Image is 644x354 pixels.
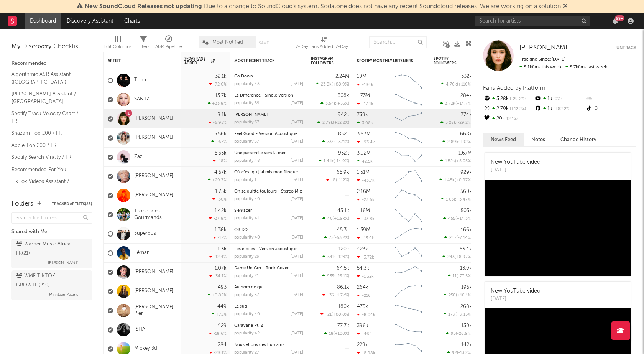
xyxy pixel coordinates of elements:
[234,293,259,297] div: popularity: 37
[215,93,227,98] div: 13.7k
[11,109,84,125] a: Spotify Track Velocity Chart / FR
[234,247,297,251] a: Les étoiles - Version acoustique
[218,285,227,290] div: 493
[234,74,253,79] a: Go Down
[460,189,472,194] div: 560k
[449,236,457,240] span: 247
[322,216,349,221] div: ( )
[215,208,227,213] div: 1.42k
[134,208,177,221] a: Trois Cafés Gourmands
[209,120,227,125] div: -6.95 %
[335,274,348,278] span: -25.1 %
[324,235,349,240] div: ( )
[11,141,84,150] a: Apple Top 200 / FR
[322,293,349,298] div: ( )
[441,82,472,87] div: ( )
[445,102,455,106] span: 3.72k
[134,269,174,275] a: [PERSON_NAME]
[335,74,349,79] div: 2.24M
[337,266,349,271] div: 64.5k
[442,254,472,259] div: ( )
[434,56,460,66] div: Spotify Followers
[327,293,334,298] span: -36
[461,112,472,117] div: 774k
[357,255,374,260] div: -3.72k
[49,290,79,299] span: Minhloan Paturle
[357,93,370,98] div: 1.73M
[335,255,348,259] span: +123 %
[320,312,349,317] div: ( )
[234,94,303,98] div: La Différence - Single Version
[208,101,227,106] div: +33.8 %
[324,159,333,163] span: 1.41k
[134,154,143,160] a: Zaz
[337,208,349,213] div: 45.1k
[296,33,353,55] div: 7-Day Fans Added (7-Day Fans Added)
[391,167,426,186] svg: Chart title
[16,240,85,258] div: Warner Music Africa FR ( 21 )
[337,285,349,290] div: 86.1k
[453,274,457,278] span: 11
[456,159,471,163] span: +5.05 %
[391,224,426,244] svg: Chart title
[616,44,636,52] button: Untrack
[316,82,349,87] div: ( )
[357,227,370,232] div: 1.39M
[491,158,540,166] div: New YouTube video
[234,285,264,290] a: Au nom de qui
[534,104,585,114] div: 1k
[291,255,303,259] div: [DATE]
[357,170,370,175] div: 1.51M
[217,304,227,309] div: 449
[444,293,472,298] div: ( )
[457,293,471,298] span: +10.1 %
[234,59,292,63] div: Most Recent Track
[519,57,565,62] span: Tracking Since: [DATE]
[327,255,334,259] span: 541
[460,140,471,144] span: +92 %
[234,74,303,79] div: Go Down
[483,104,534,114] div: 2.79k
[234,235,260,240] div: popularity: 40
[209,254,227,259] div: -12.4 %
[391,263,426,282] svg: Chart title
[440,158,472,163] div: ( )
[291,159,303,163] div: [DATE]
[234,170,373,175] a: Où c’est qu’j’ai mis mon flingue ? - Live à [GEOGRAPHIC_DATA], 2007
[184,56,209,66] span: 7-Day Fans Added
[234,274,259,278] div: popularity: 21
[321,82,332,87] span: 23.8k
[615,15,624,21] div: 99 +
[234,140,259,144] div: popularity: 57
[234,120,259,125] div: popularity: 37
[329,236,333,240] span: 75
[234,113,303,117] div: DnB Moldovenesc
[209,273,227,278] div: -34.1 %
[552,97,562,101] span: 0 %
[461,74,472,79] div: 332k
[291,120,303,125] div: [DATE]
[443,216,472,221] div: ( )
[134,135,174,141] a: [PERSON_NAME]
[337,170,349,175] div: 65.9k
[234,209,303,213] div: S'enlacer
[320,101,349,106] div: ( )
[334,121,348,125] span: +12.2 %
[357,266,369,271] div: 54.3k
[461,285,472,290] div: 195k
[327,140,334,144] span: 734
[209,216,227,221] div: -37.8 %
[234,285,303,290] div: Au nom de qui
[322,121,333,125] span: 2.79k
[212,40,243,45] span: Most Notified
[208,178,227,183] div: +29.7 %
[446,82,457,87] span: 4.76k
[458,274,471,278] span: -77.5 %
[331,178,336,183] span: -8
[457,198,471,202] span: -3.47 %
[234,82,260,86] div: popularity: 43
[234,209,252,213] a: S'enlacer
[357,178,375,183] div: -43.7k
[335,159,348,163] span: -14.9 %
[357,82,373,87] div: -184k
